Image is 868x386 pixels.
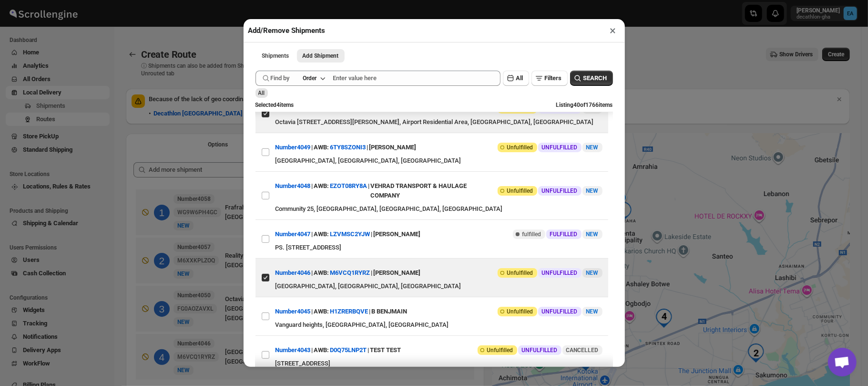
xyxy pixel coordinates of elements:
button: Number4047 [276,230,311,238]
div: [STREET_ADDRESS] [276,359,602,368]
div: [PERSON_NAME] [369,139,417,156]
button: Order [297,72,330,85]
div: PS. [STREET_ADDRESS] [276,243,602,252]
button: D0Q75LNP2T [330,346,367,354]
span: Unfulfilled [507,269,533,277]
button: × [606,24,620,37]
span: Unfulfilled [507,308,533,315]
a: Open chat [828,348,857,376]
span: Unfulfilled [487,346,513,354]
div: [PERSON_NAME] [374,264,421,282]
div: Order [303,74,317,82]
div: Community 25, [GEOGRAPHIC_DATA], [GEOGRAPHIC_DATA], [GEOGRAPHIC_DATA] [276,204,602,214]
button: 6TY8SZONI3 [330,144,366,151]
button: Number4043 [276,346,311,354]
div: | | [276,177,496,204]
button: Filters [531,71,568,86]
div: Vanguard heights, [GEOGRAPHIC_DATA], [GEOGRAPHIC_DATA] [276,320,602,330]
div: | | [276,226,421,243]
span: fulfilled [522,230,541,238]
span: Selected 4 items [255,102,294,108]
div: [GEOGRAPHIC_DATA], [GEOGRAPHIC_DATA], [GEOGRAPHIC_DATA] [276,156,602,166]
span: UNFULFILLED [542,269,578,277]
button: Number4046 [276,269,311,276]
span: AWB: [314,307,329,316]
span: CANCELLED [566,347,599,354]
span: FULFILLED [550,230,578,238]
button: H1ZRERBQVE [330,308,368,315]
span: NEW [586,188,599,194]
span: AWB: [314,143,329,152]
span: AWB: [314,230,329,239]
span: UNFULFILLED [522,346,558,354]
span: All [258,90,265,96]
span: NEW [586,270,599,276]
button: Number4049 [276,144,311,151]
span: UNFULFILLED [542,308,578,315]
span: AWB: [314,268,329,278]
span: AWB: [314,345,329,355]
button: Number4045 [276,308,311,315]
span: Filters [545,74,562,82]
span: Unfulfilled [507,144,533,151]
div: | | [276,264,421,282]
span: Listing 40 of 1766 items [556,102,613,108]
span: Shipments [262,52,289,60]
div: Octavia [STREET_ADDRESS][PERSON_NAME], Airport Residential Area, [GEOGRAPHIC_DATA], [GEOGRAPHIC_D... [276,117,602,127]
h2: Add/Remove Shipments [248,26,326,35]
span: NEW [586,231,599,238]
span: UNFULFILLED [542,187,578,195]
div: | | [276,303,408,320]
button: LZVMSC2YJW [330,230,370,238]
div: TEST TEST [370,342,401,359]
span: NEW [586,144,599,151]
div: VEHRAD TRANSPORT & HAULAGE COMPANY [371,177,496,204]
div: [PERSON_NAME] [374,226,421,243]
button: M6VCQ1RYRZ [330,269,370,276]
span: AWB: [314,181,329,191]
input: Enter value here [333,71,500,86]
div: [GEOGRAPHIC_DATA], [GEOGRAPHIC_DATA], [GEOGRAPHIC_DATA] [276,282,602,291]
span: UNFULFILLED [542,144,578,151]
div: | | [276,342,401,359]
button: EZOT08RY8A [330,182,368,189]
div: B BENJMAIN [372,303,408,320]
button: SEARCH [570,71,613,86]
span: All [516,74,523,82]
button: Number4048 [276,182,311,189]
span: Unfulfilled [507,187,533,195]
span: Find by [271,73,290,83]
button: All [503,71,529,86]
span: NEW [586,308,599,315]
span: Add Shipment [303,52,339,60]
div: | | [276,139,417,156]
span: SEARCH [583,73,607,83]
